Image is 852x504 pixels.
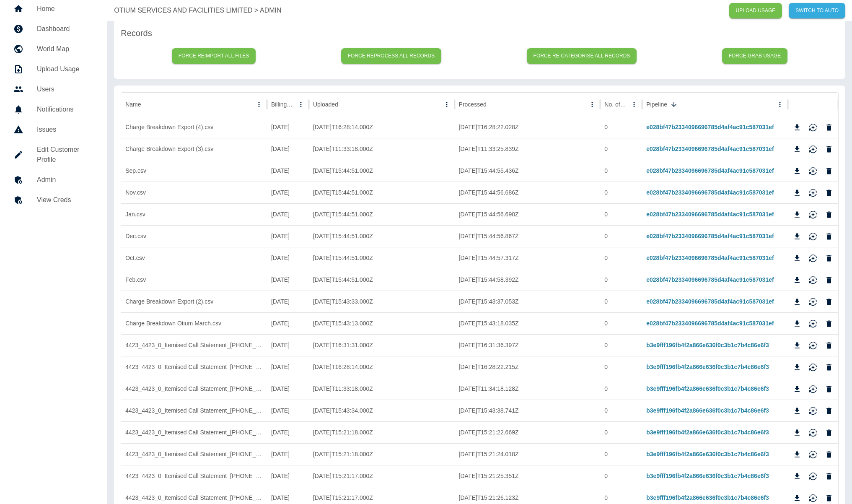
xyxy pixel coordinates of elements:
a: e028bf47b2334096696785d4af4ac91c587031ef [646,255,774,261]
div: 2025-05-14T15:44:56.690Z [455,203,601,225]
a: b3e9fff196fb4f2a866e636f0c3b1c7b4c86e6f3 [646,451,769,457]
button: Delete [823,143,835,156]
button: Delete [823,470,835,483]
div: 01/01/2025 [267,203,309,225]
button: Download [791,405,803,417]
div: 0 [600,465,642,487]
div: 0 [600,356,642,378]
h5: Admin [37,175,94,185]
div: 2025-05-14T15:43:33.000Z [309,291,455,312]
div: 0 [600,334,642,356]
div: 01/10/2024 [267,247,309,269]
a: b3e9fff196fb4f2a866e636f0c3b1c7b4c86e6f3 [646,473,769,479]
div: Charge Breakdown Otium March.csv [121,312,267,334]
button: Reimport [807,426,819,439]
div: 2025-07-30T16:28:22.215Z [455,356,601,378]
h5: Edit Customer Profile [37,145,94,165]
a: b3e9fff196fb4f2a866e636f0c3b1c7b4c86e6f3 [646,385,769,392]
button: Pipeline column menu [774,99,786,110]
div: 01/12/2024 [267,225,309,247]
div: Charge Breakdown Export (3).csv [121,138,267,160]
div: 2025-05-14T15:43:18.035Z [455,312,601,334]
div: 2025-05-14T15:21:25.351Z [455,465,601,487]
div: 2025-05-14T15:21:24.018Z [455,443,601,465]
div: Jan.csv [121,203,267,225]
div: 2025-05-14T15:44:51.000Z [309,182,455,203]
button: Download [791,187,803,199]
button: Delete [823,426,835,439]
button: Reimport [807,252,819,265]
button: Force grab usage [722,48,788,64]
button: Download [791,143,803,156]
div: 30/07/2025 [267,356,309,378]
p: OTIUM SERVICES AND FACILITIES LIMITED [114,5,252,16]
div: 0 [600,225,642,247]
p: > [254,5,258,16]
h5: Users [37,84,94,94]
button: Download [791,448,803,461]
button: Download [791,426,803,439]
a: Dashboard [7,19,101,39]
div: 0 [600,269,642,291]
a: b3e9fff196fb4f2a866e636f0c3b1c7b4c86e6f3 [646,429,769,436]
div: 0 [600,182,642,203]
button: Reimport [807,296,819,308]
button: No. of rows column menu [628,99,640,110]
div: 01/12/2024 [267,421,309,443]
div: 0 [600,160,642,182]
a: Admin [7,170,101,190]
div: 2025-05-14T15:44:51.000Z [309,160,455,182]
button: Force reimport all files [172,48,256,64]
button: Delete [823,252,835,265]
div: Dec.csv [121,225,267,247]
button: Download [791,317,803,330]
button: Reimport [807,121,819,134]
div: 0 [600,312,642,334]
a: ADMIN [260,5,282,16]
a: e028bf47b2334096696785d4af4ac91c587031ef [646,145,774,152]
div: 01/03/2025 [267,312,309,334]
div: 2025-07-30T16:31:31.000Z [309,334,455,356]
h6: Records [121,26,839,40]
a: b3e9fff196fb4f2a866e636f0c3b1c7b4c86e6f3 [646,407,769,414]
div: Pipeline [646,101,667,108]
a: e028bf47b2334096696785d4af4ac91c587031ef [646,124,774,130]
div: 0 [600,421,642,443]
div: 2025-06-17T11:33:18.000Z [309,378,455,400]
button: Download [791,208,803,221]
h5: Issues [37,125,94,135]
button: Delete [823,165,835,177]
div: 4423_4423_0_Itemised Call Statement_25207300.csv [121,400,267,421]
a: Issues [7,120,101,140]
div: No. of rows [604,101,627,108]
button: Reimport [807,187,819,199]
button: Reimport [807,361,819,374]
button: Uploaded column menu [441,99,453,110]
div: 0 [600,400,642,421]
div: 2025-05-14T15:44:58.392Z [455,269,601,291]
button: Reimport [807,470,819,483]
button: Download [791,165,803,177]
div: 2025-05-14T15:44:51.000Z [309,225,455,247]
div: 0 [600,443,642,465]
button: Delete [823,339,835,352]
div: 2025-05-14T15:21:18.000Z [309,443,455,465]
div: Charge Breakdown Export (2).csv [121,291,267,312]
a: e028bf47b2334096696785d4af4ac91c587031ef [646,189,774,196]
button: Download [791,361,803,374]
button: Delete [823,405,835,417]
button: Download [791,230,803,243]
h5: Notifications [37,104,94,114]
div: 01/05/2025 [267,138,309,160]
a: b3e9fff196fb4f2a866e636f0c3b1c7b4c86e6f3 [646,364,769,370]
div: 01/01/2025 [267,443,309,465]
div: 2025-07-30T16:28:14.000Z [309,116,455,138]
button: Reimport [807,165,819,177]
div: Sep.csv [121,160,267,182]
div: 2025-05-14T15:44:51.000Z [309,247,455,269]
button: Processed column menu [586,99,598,110]
div: Charge Breakdown Export (4).csv [121,116,267,138]
button: Delete [823,187,835,199]
button: Reimport [807,339,819,352]
div: 2025-05-14T15:44:55.436Z [455,160,601,182]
